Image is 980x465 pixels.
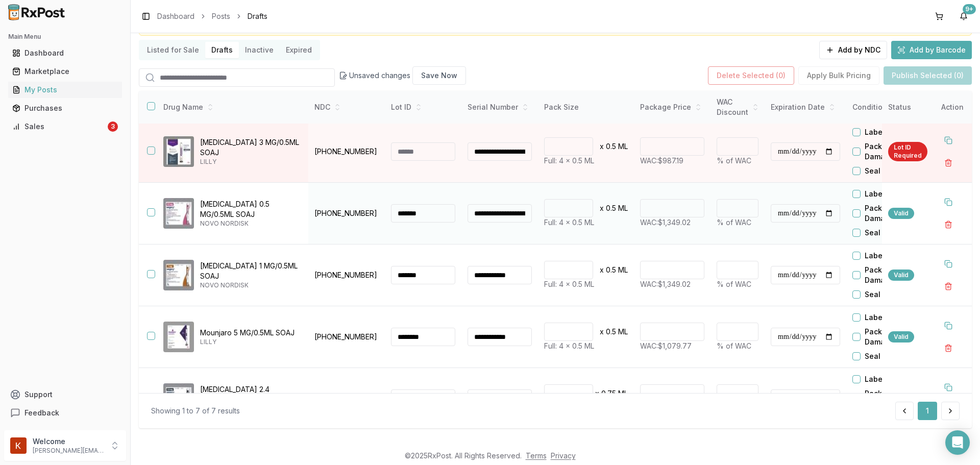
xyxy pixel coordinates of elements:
button: Support [4,385,126,404]
button: Listed for Sale [141,42,205,58]
div: My Posts [12,85,118,95]
label: Seal Broken [865,351,908,361]
button: Marketplace [4,63,126,80]
p: [MEDICAL_DATA] 0.5 MG/0.5ML SOAJ [200,199,300,219]
p: 0.5 [606,265,616,275]
label: Label Residue [865,374,916,384]
p: x [600,327,604,337]
span: Drafts [248,11,267,21]
span: Feedback [24,408,59,418]
label: Label Residue [865,251,916,261]
p: 0.5 [606,141,616,152]
a: Marketplace [8,62,122,81]
span: % of WAC [717,156,751,165]
img: Wegovy 2.4 MG/0.75ML SOAJ [163,383,194,414]
label: Package Damaged [865,327,923,347]
button: 1 [918,402,937,420]
img: Mounjaro 5 MG/0.5ML SOAJ [163,322,194,352]
div: Package Price [640,102,704,112]
th: Condition [846,91,923,124]
div: Marketplace [12,66,118,77]
div: Sales [12,121,106,132]
a: My Posts [8,81,122,99]
button: Duplicate [939,193,958,211]
div: Valid [888,393,914,404]
div: Lot ID [391,102,455,112]
p: ML [618,327,628,337]
img: Wegovy 1 MG/0.5ML SOAJ [163,260,194,290]
span: Full: 4 x 0.5 ML [544,341,594,350]
div: Valid [888,270,914,281]
p: x [600,141,604,152]
span: Full: 4 x 0.5 ML [544,156,594,165]
span: WAC: $1,349.02 [640,218,691,227]
p: LILLY [200,158,300,166]
button: Save Now [412,66,466,85]
button: Delete [939,154,958,172]
p: ML [618,141,628,152]
p: [PHONE_NUMBER] [314,332,379,342]
img: RxPost Logo [4,4,69,20]
a: Dashboard [8,44,122,62]
div: Showing 1 to 7 of 7 results [151,406,240,416]
button: Purchases [4,100,126,116]
div: Unsaved changes [339,66,466,85]
p: [MEDICAL_DATA] 2.4 MG/0.75ML SOAJ [200,384,300,405]
button: My Posts [4,82,126,98]
label: Package Damaged [865,141,923,162]
button: Dashboard [4,45,126,61]
p: [PHONE_NUMBER] [314,146,379,157]
th: Status [882,91,934,124]
a: Posts [212,11,230,21]
div: Valid [888,331,914,342]
a: Privacy [551,451,576,460]
p: LILLY [200,338,300,346]
span: WAC: $987.19 [640,156,683,165]
button: Duplicate [939,316,958,335]
button: Add by Barcode [891,41,972,59]
p: [PHONE_NUMBER] [314,208,379,218]
nav: breadcrumb [157,11,267,21]
p: [PHONE_NUMBER] [314,270,379,280]
img: User avatar [10,437,27,454]
span: % of WAC [717,280,751,288]
span: WAC: $1,349.02 [640,280,691,288]
div: 9+ [963,4,976,14]
p: Welcome [33,436,104,447]
p: ML [618,203,628,213]
span: WAC: $1,079.77 [640,341,692,350]
button: Delete [939,339,958,357]
a: Terms [526,451,547,460]
p: [PERSON_NAME][EMAIL_ADDRESS][DOMAIN_NAME] [33,447,104,455]
div: NDC [314,102,379,112]
label: Seal Broken [865,228,908,238]
th: Action [933,91,972,124]
button: Feedback [4,404,126,422]
div: 3 [108,121,118,132]
p: ML [618,388,628,399]
div: Serial Number [468,102,532,112]
span: Full: 4 x 0.5 ML [544,280,594,288]
button: Add by NDC [819,41,887,59]
img: Trulicity 3 MG/0.5ML SOAJ [163,136,194,167]
p: NOVO NORDISK [200,281,300,289]
div: Purchases [12,103,118,113]
button: Duplicate [939,255,958,273]
div: Lot ID Required [888,142,927,161]
p: 0.5 [606,327,616,337]
label: Label Residue [865,312,916,323]
label: Package Damaged [865,265,923,285]
span: % of WAC [717,218,751,227]
div: Expiration Date [771,102,840,112]
p: [MEDICAL_DATA] 3 MG/0.5ML SOAJ [200,137,300,158]
div: Open Intercom Messenger [945,430,970,455]
button: Expired [280,42,318,58]
p: x [595,388,599,399]
span: Full: 4 x 0.5 ML [544,218,594,227]
div: WAC Discount [717,97,758,117]
a: Sales3 [8,117,122,136]
p: 0.5 [606,203,616,213]
span: % of WAC [717,341,751,350]
button: Duplicate [939,131,958,150]
button: Duplicate [939,378,958,397]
